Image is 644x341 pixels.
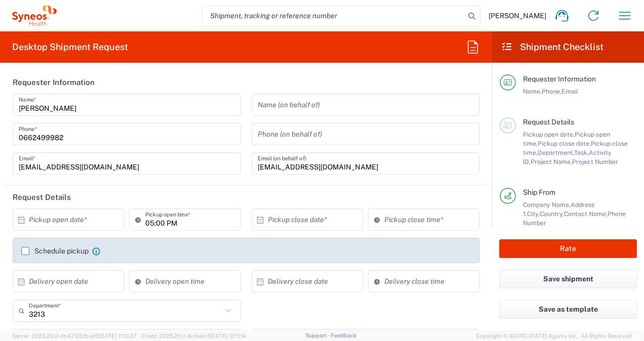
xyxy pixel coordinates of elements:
h2: Shipment Checklist [501,41,603,53]
input: Shipment, tracking or reference number [203,6,465,25]
button: Save as template [499,300,637,319]
span: Client: 2025.20.0-8c6e0cf [141,333,246,339]
span: Pickup close date, [538,140,591,147]
span: Email [561,88,578,95]
a: Feedback [331,332,356,338]
span: Ship From [523,188,555,196]
span: Requester Information [523,75,596,83]
span: [DATE] 11:13:37 [99,333,137,339]
button: Rate [499,239,637,258]
span: Department, [538,149,574,156]
span: Task, [574,149,589,156]
span: [DATE] 12:11:14 [210,333,246,339]
span: Pickup open date, [523,131,575,138]
span: [PERSON_NAME] [489,11,546,20]
a: Support [306,332,331,338]
label: Schedule pickup [21,247,89,255]
span: Name, [523,88,542,95]
span: Copyright © [DATE]-[DATE] Agistix Inc., All Rights Reserved [476,331,632,340]
span: Project Number [572,158,618,165]
span: Country, [540,210,564,218]
h2: Requester Information [13,77,95,88]
span: City, [527,210,540,218]
h2: Request Details [13,192,71,202]
button: Save shipment [499,270,637,288]
span: Phone, [542,88,561,95]
span: Request Details [523,118,574,126]
span: Server: 2025.20.0-db47332bad5 [12,333,137,339]
span: Project Name, [531,158,572,165]
span: Company Name, [523,201,571,208]
h2: Desktop Shipment Request [12,41,128,53]
span: Contact Name, [564,210,608,218]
